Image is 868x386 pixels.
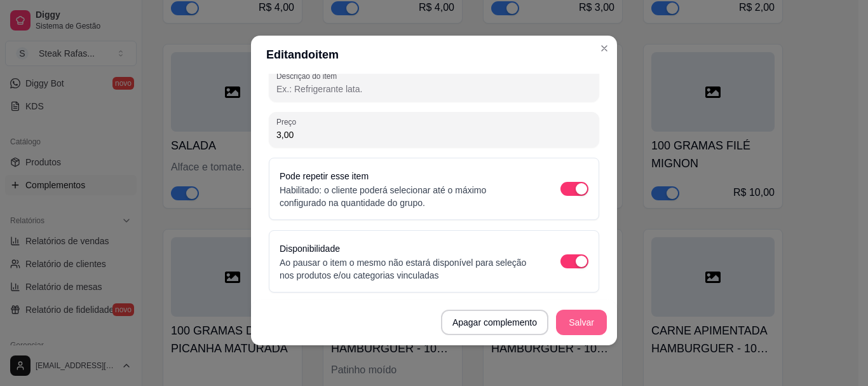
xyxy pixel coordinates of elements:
label: Disponibilidade [280,244,340,254]
button: Apagar complemento [441,310,548,335]
p: Habilitado: o cliente poderá selecionar até o máximo configurado na quantidade do grupo. [280,184,535,209]
button: Salvar [556,310,607,335]
label: Preço [276,116,301,127]
header: Editando item [251,36,617,74]
label: Descrição do item [276,71,341,81]
button: Close [594,38,614,59]
label: Pode repetir esse item [280,171,369,181]
input: Descrição do item [276,83,592,95]
input: Preço [276,128,592,141]
p: Ao pausar o item o mesmo não estará disponível para seleção nos produtos e/ou categorias vinculadas [280,256,535,282]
